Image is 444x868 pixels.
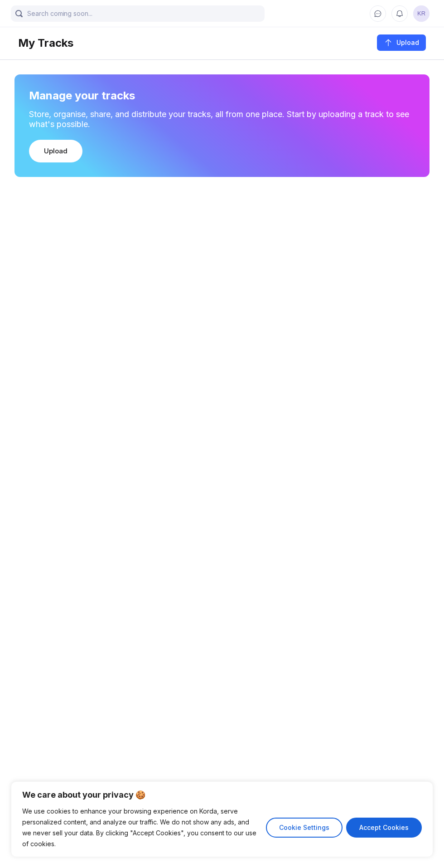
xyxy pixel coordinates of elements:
button: Cookie Settings [266,818,343,838]
button: KR [413,5,430,22]
div: Upload [44,147,68,156]
input: Search coming soon... [11,5,265,22]
div: Manage your tracks [29,89,415,102]
button: Accept Cookies [346,818,422,838]
div: My Tracks [18,36,73,49]
p: We care about your privacy 🍪 [22,790,422,800]
button: Upload [29,140,82,162]
button: Upload [377,34,426,51]
p: We use cookies to enhance your browsing experience on Korda, serve personalized content, and anal... [22,806,259,849]
div: Kaido Roberts [413,5,430,22]
div: Store, organise, share, and distribute your tracks, all from one place. Start by uploading a trac... [29,109,415,129]
div: Upload [393,38,419,47]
